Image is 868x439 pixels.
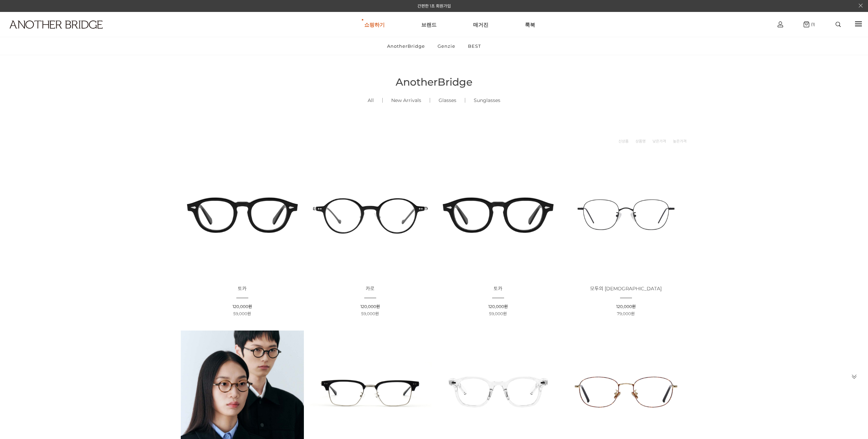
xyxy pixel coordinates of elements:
[366,286,374,291] a: 카로
[809,22,815,27] span: (1)
[617,311,635,316] span: 79,000원
[804,21,809,27] img: cart
[635,138,646,145] a: 상품명
[309,153,432,276] img: 카로 - 감각적인 디자인의 패션 아이템 이미지
[616,304,636,309] span: 120,000원
[383,89,430,112] a: New Arrivals
[590,286,662,291] a: 모두의 [DEMOGRAPHIC_DATA]
[366,286,374,292] span: 카로
[430,89,465,112] a: Glasses
[494,286,502,291] a: 토카
[364,12,385,37] a: 쇼핑하기
[3,20,134,45] a: logo
[10,20,103,29] img: logo
[473,12,488,37] a: 매거진
[525,12,535,37] a: 룩북
[564,153,688,276] img: 모두의 안경 - 다양한 크기에 맞춘 다용도 디자인 이미지
[618,138,629,145] a: 신상품
[361,311,379,316] span: 59,000원
[590,286,662,292] span: 모두의 [DEMOGRAPHIC_DATA]
[432,37,461,55] a: Genzie
[359,89,382,112] a: All
[238,286,247,292] span: 토카
[494,286,502,292] span: 토카
[381,37,431,55] a: AnotherBridge
[181,153,304,276] img: 토카 아세테이트 뿔테 안경 이미지
[652,138,666,145] a: 낮은가격
[489,311,507,316] span: 59,000원
[437,153,560,276] img: 토카 아세테이트 안경 - 다양한 스타일에 맞는 뿔테 안경 이미지
[396,76,472,88] span: AnotherBridge
[361,304,380,309] span: 120,000원
[421,12,437,37] a: 브랜드
[417,3,451,9] a: 간편한 1초 회원가입
[488,304,508,309] span: 120,000원
[462,37,487,55] a: BEST
[804,21,815,27] a: (1)
[465,89,509,112] a: Sunglasses
[233,311,251,316] span: 59,000원
[673,138,687,145] a: 높은가격
[238,286,247,291] a: 토카
[836,22,841,27] img: search
[233,304,252,309] span: 120,000원
[778,21,783,27] img: cart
